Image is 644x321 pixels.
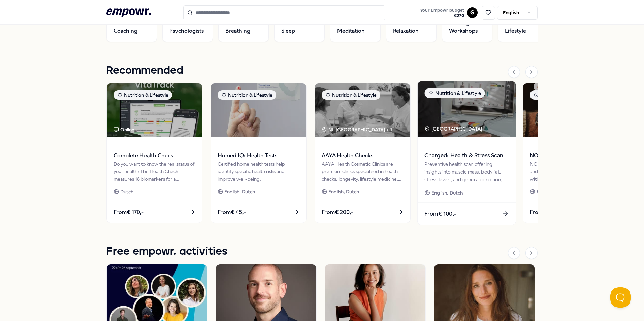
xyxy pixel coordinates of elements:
div: NL [GEOGRAPHIC_DATA] + 1 [322,126,392,133]
input: Search for products, categories or subcategories [183,5,385,20]
span: English, Dutch [431,189,463,197]
h1: Free empowr. activities [106,243,227,260]
button: Your Empowr budget€270 [419,6,465,20]
a: package imageSleepNOWATCH: SmartwatchNOWATCH measures stress, sleep, and heart rate to improve yo... [523,83,619,223]
a: Your Empowr budget€270 [417,6,467,20]
span: € 270 [420,13,464,19]
a: package imageNutrition & LifestyleNL [GEOGRAPHIC_DATA] + 1AAYA Health ChecksAAYA Health Cosmetic ... [315,83,411,223]
span: Relaxation [393,27,419,35]
span: NOWATCH: Smartwatch [530,151,612,160]
a: package imageNutrition & Lifestyle[GEOGRAPHIC_DATA] Charged: Health & Stress ScanPreventive healt... [417,81,516,225]
span: English, Dutch [328,188,359,195]
img: package image [523,83,618,137]
span: Breathing [225,27,250,35]
span: Coaching [114,27,137,35]
div: Certified home health tests help identify specific health risks and improve well-being. [218,160,299,183]
a: package imageNutrition & LifestyleHomed IQ: Health TestsCertified home health tests help identify... [211,83,307,223]
span: From € 200,- [322,208,353,217]
span: AAYA Health Checks [322,151,404,160]
span: English, Dutch [537,188,567,195]
img: package image [107,83,202,137]
span: Mindfulness & Meditation [337,19,374,35]
span: Training & Workshops [449,19,485,35]
iframe: Help Scout Beacon - Open [610,287,631,308]
span: From € 170,- [114,208,144,217]
div: Preventive health scan offering insights into muscle mass, body fat, stress levels, and general c... [424,160,509,183]
div: NOWATCH measures stress, sleep, and heart rate to improve your health with research-grade data. [530,160,612,183]
img: package image [315,83,410,137]
span: Sleep [281,27,295,35]
img: package image [211,83,306,137]
span: From € 45,- [218,208,246,217]
span: Charged: Health & Stress Scan [424,151,509,160]
span: Homed IQ: Health Tests [218,151,299,160]
div: Nutrition & Lifestyle [322,90,380,100]
div: Nutrition & Lifestyle [424,88,485,98]
span: From € 100,- [424,209,456,218]
div: Nutrition & Lifestyle [114,90,172,100]
div: Nutrition & Lifestyle [218,90,276,100]
div: AAYA Health Cosmetic Clinics are premium clinics specialised in health checks, longevity, lifesty... [322,160,404,183]
button: G [467,7,478,18]
div: Do you want to know the real status of your health? The Health Check measures 18 biomarkers for a... [114,160,195,183]
div: [GEOGRAPHIC_DATA] [424,125,483,133]
a: package imageNutrition & LifestyleOnlineComplete Health CheckDo you want to know the real status ... [106,83,202,223]
h1: Recommended [106,62,183,79]
span: Your Empowr budget [420,8,464,13]
span: Nutrition & Lifestyle [505,19,541,35]
div: Sleep [530,90,556,100]
span: English, Dutch [224,188,255,195]
div: Online [114,126,134,133]
span: From € 330,- [530,208,561,217]
img: package image [418,81,516,137]
span: Dutch [120,188,133,195]
span: Complete Health Check [114,151,195,160]
span: Psychologists [169,27,204,35]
